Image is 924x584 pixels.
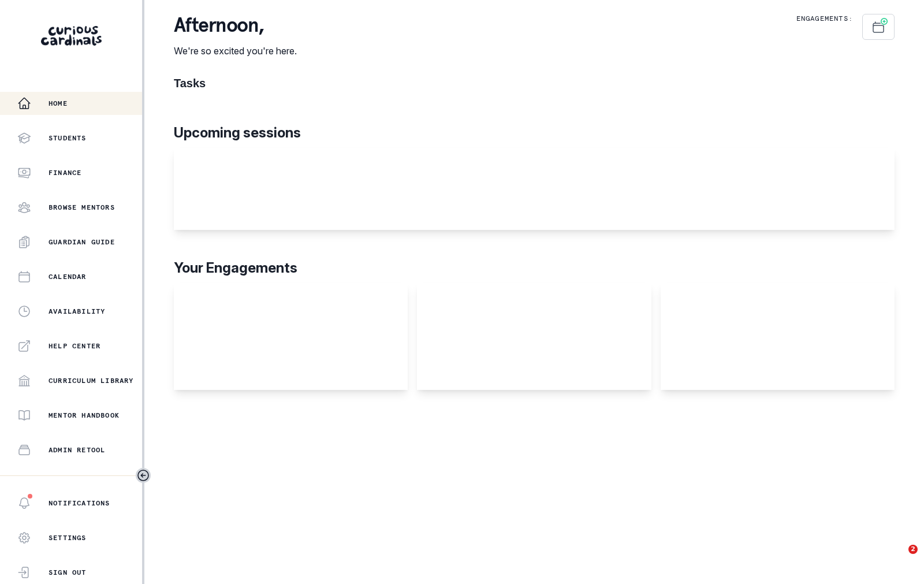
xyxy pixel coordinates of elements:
[49,99,68,108] p: Home
[49,307,105,316] p: Availability
[174,14,297,37] p: afternoon ,
[174,122,895,143] p: Upcoming sessions
[49,133,87,143] p: Students
[908,545,918,554] span: 2
[49,237,115,247] p: Guardian Guide
[862,14,895,40] button: Schedule Sessions
[49,203,115,212] p: Browse Mentors
[49,533,87,542] p: Settings
[174,76,895,90] h1: Tasks
[49,272,87,281] p: Calendar
[174,258,895,278] p: Your Engagements
[885,545,912,572] iframe: Intercom live chat
[49,445,105,455] p: Admin Retool
[796,14,853,23] p: Engagements:
[49,376,134,385] p: Curriculum Library
[49,499,110,508] p: Notifications
[41,26,102,46] img: Curious Cardinals Logo
[49,341,100,351] p: Help Center
[136,468,151,483] button: Toggle sidebar
[49,411,120,420] p: Mentor Handbook
[174,44,297,58] p: We're so excited you're here.
[49,168,81,177] p: Finance
[49,568,87,577] p: Sign Out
